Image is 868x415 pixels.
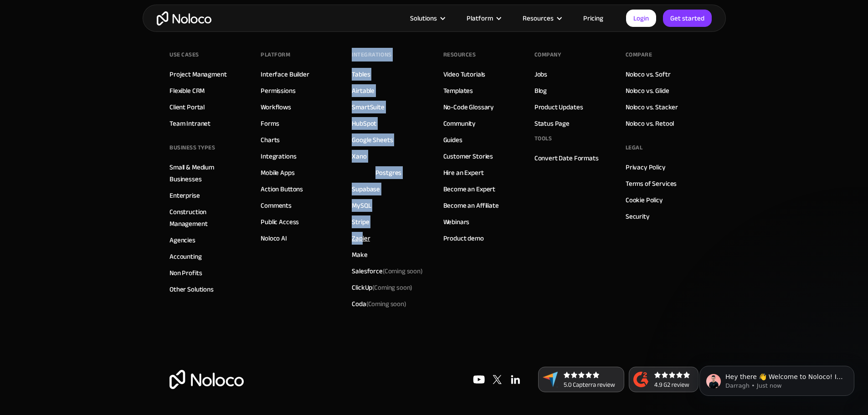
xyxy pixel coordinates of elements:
[352,265,423,277] div: Salesforce
[261,118,279,129] a: Forms
[169,251,202,262] a: Accounting
[169,206,242,230] a: Construction Management
[443,134,462,146] a: Guides
[169,141,215,154] div: BUSINESS TYPES
[261,167,294,179] a: Mobile Apps
[261,48,290,61] div: Platform
[443,85,473,97] a: Templates
[443,183,496,195] a: Become an Expert
[352,68,370,80] a: Tables
[261,232,287,244] a: Noloco AI
[261,134,280,146] a: Charts
[443,150,493,162] a: Customer Stories
[443,216,470,228] a: Webinars
[352,134,393,146] a: Google Sheets
[169,267,202,279] a: Non Profits
[626,10,656,27] a: Login
[375,167,402,179] a: Postgres
[443,101,494,113] a: No-Code Glossary
[366,297,406,310] span: (Coming soon)
[455,12,511,24] div: Platform
[352,48,391,61] div: INTEGRATIONS
[626,194,663,206] a: Cookie Policy
[534,152,599,164] a: Convert Date Formats
[626,48,652,61] div: Compare
[572,12,615,24] a: Pricing
[686,347,868,410] iframe: Intercom notifications message
[261,150,296,162] a: Integrations
[261,216,299,228] a: Public Access
[352,298,406,310] div: Coda
[443,48,476,61] div: Resources
[626,85,669,97] a: Noloco vs. Glide
[261,183,303,195] a: Action Buttons
[626,178,677,190] a: Terms of Services
[534,85,547,97] a: Blog
[352,216,369,228] a: Stripe
[169,283,214,295] a: Other Solutions
[467,12,493,24] div: Platform
[383,265,423,277] span: (Coming soon)
[626,101,678,113] a: Noloco vs. Stacker
[352,183,380,195] a: Supabase
[534,68,547,80] a: Jobs
[534,132,552,145] div: Tools
[169,85,205,97] a: Flexible CRM
[169,118,211,129] a: Team Intranet
[169,190,200,201] a: Enterprise
[169,48,199,61] div: Use Cases
[663,10,712,27] a: Get started
[443,200,499,211] a: Become an Affiliate
[352,101,385,113] a: SmartSuite
[352,282,412,293] div: ClickUp
[261,68,309,80] a: Interface Builder
[626,141,643,154] div: Legal
[169,234,195,246] a: Agencies
[626,161,666,173] a: Privacy Policy
[523,12,554,24] div: Resources
[352,232,370,244] a: Zapier
[511,12,572,24] div: Resources
[626,68,671,80] a: Noloco vs. Softr
[169,161,242,185] a: Small & Medium Businesses
[443,68,486,80] a: Video Tutorials
[372,281,412,294] span: (Coming soon)
[410,12,437,24] div: Solutions
[443,167,484,179] a: Hire an Expert
[169,68,226,80] a: Project Managment
[261,85,295,97] a: Permissions
[443,232,484,244] a: Product demo
[352,85,375,97] a: Airtable
[157,11,211,26] a: home
[626,118,674,129] a: Noloco vs. Retool
[399,12,455,24] div: Solutions
[261,101,291,113] a: Workflows
[352,249,367,261] a: Make
[534,101,583,113] a: Product Updates
[626,210,650,222] a: Security
[169,101,205,113] a: Client Portal
[352,150,366,162] a: Xano
[261,200,292,211] a: Comments
[534,118,570,129] a: Status Page
[352,200,371,211] a: MySQL
[534,48,561,61] div: Company
[352,118,376,129] a: HubSpot
[443,118,476,129] a: Community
